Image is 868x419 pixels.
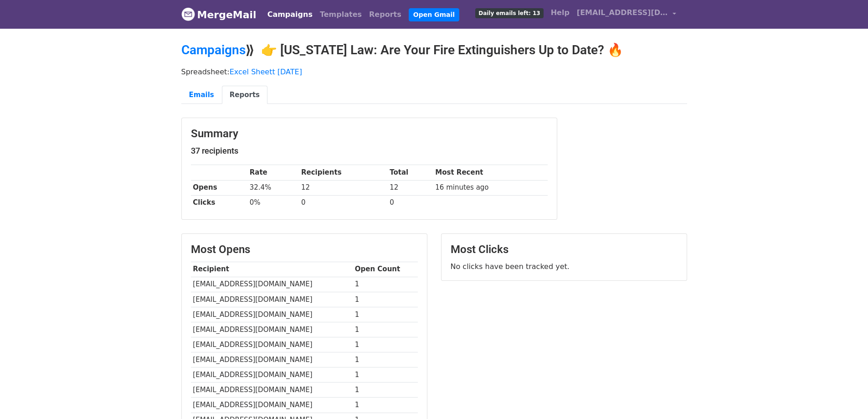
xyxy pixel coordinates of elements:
[353,262,418,277] th: Open Count
[299,195,387,210] td: 0
[387,195,433,210] td: 0
[433,165,548,180] th: Most Recent
[230,67,302,76] a: Excel Sheett [DATE]
[181,42,687,58] h2: ⟫ 👉 [US_STATE] Law: Are Your Fire Extinguishers Up to Date? 🔥
[353,352,418,367] td: 1
[451,262,678,271] p: No clicks have been tracked yet.
[191,322,353,337] td: [EMAIL_ADDRESS][DOMAIN_NAME]
[409,8,459,21] a: Open Gmail
[191,398,353,413] td: [EMAIL_ADDRESS][DOMAIN_NAME]
[433,180,548,195] td: 16 minutes ago
[475,8,543,18] span: Daily emails left: 13
[299,165,387,180] th: Recipients
[472,4,547,22] a: Daily emails left: 13
[316,5,365,24] a: Templates
[365,5,405,24] a: Reports
[191,307,353,322] td: [EMAIL_ADDRESS][DOMAIN_NAME]
[451,243,678,256] h3: Most Clicks
[191,277,353,292] td: [EMAIL_ADDRESS][DOMAIN_NAME]
[191,127,548,140] h3: Summary
[181,5,257,24] a: MergeMail
[577,7,668,18] span: [EMAIL_ADDRESS][DOMAIN_NAME]
[222,86,267,104] a: Reports
[353,292,418,307] td: 1
[191,367,353,383] td: [EMAIL_ADDRESS][DOMAIN_NAME]
[353,277,418,292] td: 1
[181,86,222,104] a: Emails
[353,322,418,337] td: 1
[191,292,353,307] td: [EMAIL_ADDRESS][DOMAIN_NAME]
[247,165,299,180] th: Rate
[387,165,433,180] th: Total
[191,352,353,367] td: [EMAIL_ADDRESS][DOMAIN_NAME]
[353,398,418,413] td: 1
[264,5,316,24] a: Campaigns
[247,180,299,195] td: 32.4%
[181,42,246,57] a: Campaigns
[181,7,195,21] img: MergeMail logo
[353,383,418,398] td: 1
[353,307,418,322] td: 1
[299,180,387,195] td: 12
[191,262,353,277] th: Recipient
[191,383,353,398] td: [EMAIL_ADDRESS][DOMAIN_NAME]
[191,337,353,352] td: [EMAIL_ADDRESS][DOMAIN_NAME]
[547,4,573,22] a: Help
[247,195,299,210] td: 0%
[191,146,548,156] h5: 37 recipients
[387,180,433,195] td: 12
[191,243,418,256] h3: Most Opens
[191,180,247,195] th: Opens
[353,337,418,352] td: 1
[191,195,247,210] th: Clicks
[353,367,418,383] td: 1
[573,4,680,25] a: [EMAIL_ADDRESS][DOMAIN_NAME]
[181,67,687,77] p: Spreadsheet:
